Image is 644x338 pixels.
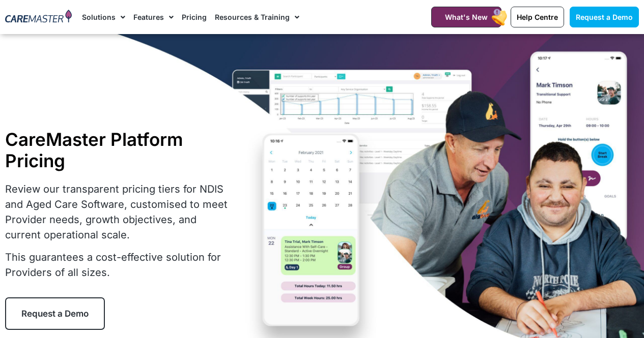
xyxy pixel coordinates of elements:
h1: CareMaster Platform Pricing [5,129,230,171]
img: CareMaster Logo [5,10,72,24]
a: Help Centre [511,7,564,27]
span: What's New [445,13,488,21]
span: Help Centre [517,13,558,21]
a: What's New [431,7,501,27]
span: Request a Demo [21,309,89,319]
p: This guarantees a cost-effective solution for Providers of all sizes. [5,250,230,280]
span: Request a Demo [576,13,633,21]
p: Review our transparent pricing tiers for NDIS and Aged Care Software, customised to meet Provider... [5,181,230,242]
a: Request a Demo [5,297,105,330]
a: Request a Demo [570,7,639,27]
